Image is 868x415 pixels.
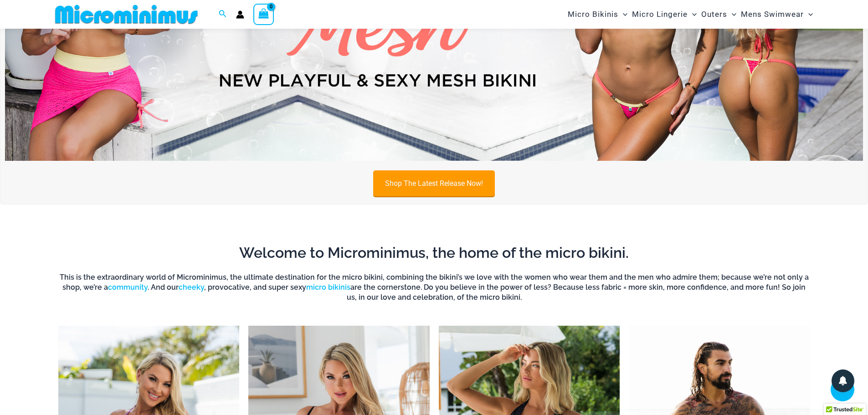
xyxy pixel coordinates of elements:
span: Menu Toggle [618,3,627,26]
span: Menu Toggle [688,3,697,26]
a: Micro LingerieMenu ToggleMenu Toggle [630,3,699,26]
h2: Welcome to Microminimus, the home of the micro bikini. [58,243,810,262]
a: OutersMenu ToggleMenu Toggle [699,3,739,26]
a: Mens SwimwearMenu ToggleMenu Toggle [739,3,815,26]
h6: This is the extraordinary world of Microminimus, the ultimate destination for the micro bikini, c... [58,272,810,303]
a: micro bikinis [306,283,350,292]
a: Shop The Latest Release Now! [373,170,495,196]
span: Micro Lingerie [632,3,688,26]
a: Account icon link [236,10,244,19]
a: Micro BikinisMenu ToggleMenu Toggle [565,3,630,26]
a: View Shopping Cart, empty [253,4,274,25]
span: Menu Toggle [727,3,736,26]
img: MM SHOP LOGO FLAT [51,4,201,25]
a: community [108,283,148,292]
span: Outers [701,3,727,26]
a: Search icon link [219,9,227,20]
span: Micro Bikinis [568,3,618,26]
span: Menu Toggle [804,3,813,26]
nav: Site Navigation [564,1,817,27]
span: Mens Swimwear [741,3,804,26]
a: cheeky [179,283,204,292]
